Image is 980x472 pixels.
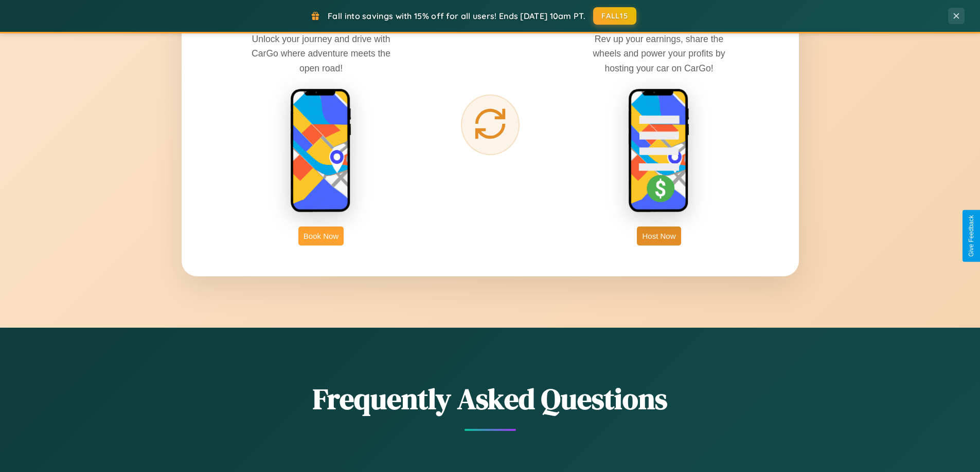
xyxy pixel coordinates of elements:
p: Rev up your earnings, share the wheels and power your profits by hosting your car on CarGo! [582,32,736,75]
button: Book Now [298,226,344,246]
p: Unlock your journey and drive with CarGo where adventure meets the open road! [244,32,398,75]
span: Fall into savings with 15% off for all users! Ends [DATE] 10am PT. [328,11,585,21]
img: host phone [628,88,690,214]
button: Host Now [637,226,681,246]
div: Give Feedback [968,215,975,257]
img: rent phone [290,88,352,214]
button: FALL15 [593,7,636,25]
h2: Frequently Asked Questions [182,379,799,419]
